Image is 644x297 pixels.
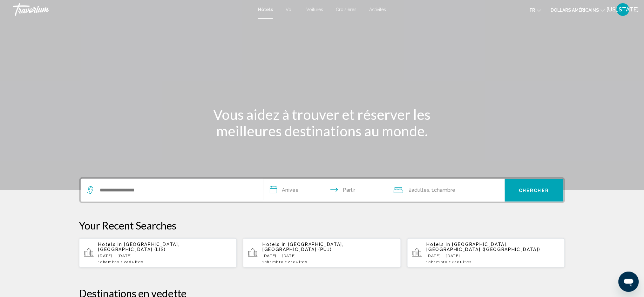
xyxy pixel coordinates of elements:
button: Changer de devise [551,5,605,15]
span: [GEOGRAPHIC_DATA], [GEOGRAPHIC_DATA] ([GEOGRAPHIC_DATA]) [427,242,540,252]
button: Hotels in [GEOGRAPHIC_DATA], [GEOGRAPHIC_DATA] (PUJ)[DATE] - [DATE]1Chambre2Adultes [243,238,401,268]
font: dollars américains [551,8,599,13]
p: Your Recent Searches [79,219,565,232]
p: [DATE] - [DATE] [262,254,396,258]
font: Vous aidez à trouver et réserver les meilleures destinations au monde. [214,106,431,139]
button: Voyageurs : 2 adultes, 0 enfants [387,179,505,202]
span: Hotels in [262,242,286,247]
span: Adultes [455,260,472,264]
font: fr [530,8,535,13]
p: [DATE] - [DATE] [98,254,232,258]
iframe: Bouton de lancement de la fenêtre de messagerie [619,272,639,292]
a: Travorium [13,3,252,16]
span: 1 [427,260,448,264]
button: Dates d'arrivée et de départ [263,179,387,202]
span: Hotels in [98,242,122,247]
button: Hotels in [GEOGRAPHIC_DATA], [GEOGRAPHIC_DATA] (LIS)[DATE] - [DATE]1Chambre2Adultes [79,238,237,268]
button: Chercher [505,179,564,202]
font: 2 [409,187,412,193]
font: [US_STATE] [607,6,639,13]
font: adultes [412,187,430,193]
span: [GEOGRAPHIC_DATA], [GEOGRAPHIC_DATA] (PUJ) [262,242,344,252]
span: 1 [98,260,119,264]
a: Activités [369,7,386,12]
a: Voitures [306,7,323,12]
button: Menu utilisateur [615,3,631,16]
span: Adultes [291,260,308,264]
div: Widget de recherche [81,179,564,202]
a: Vol. [286,7,294,12]
font: Chercher [519,188,549,193]
span: [GEOGRAPHIC_DATA], [GEOGRAPHIC_DATA] (LIS) [98,242,180,252]
font: Chambre [434,187,456,193]
span: 2 [288,260,308,264]
span: Hotels in [427,242,451,247]
span: 2 [124,260,143,264]
span: 2 [452,260,471,264]
button: Changer de langue [530,5,541,15]
a: Hôtels [258,7,273,12]
span: Chambre [429,260,448,264]
span: Chambre [100,260,119,264]
span: Adultes [127,260,144,264]
span: Chambre [265,260,284,264]
a: Croisières [336,7,356,12]
button: Hotels in [GEOGRAPHIC_DATA], [GEOGRAPHIC_DATA] ([GEOGRAPHIC_DATA])[DATE] - [DATE]1Chambre2Adultes [407,238,565,268]
font: , 1 [430,187,434,193]
span: 1 [262,260,283,264]
p: [DATE] - [DATE] [427,254,560,258]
